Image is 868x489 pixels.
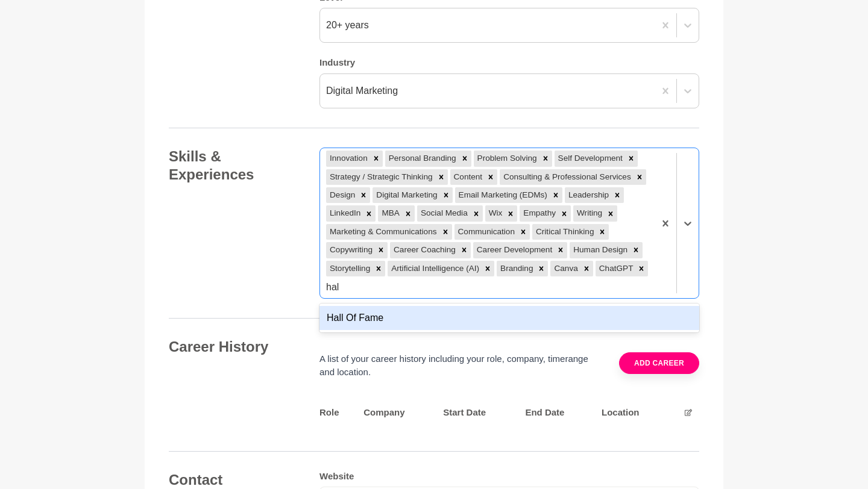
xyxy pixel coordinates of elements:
h5: Role [319,407,356,419]
div: Branding [497,261,535,276]
div: ChatGPT [596,261,635,276]
div: 20+ years [326,18,369,33]
div: Empathy [520,205,558,221]
div: Canva [550,261,579,276]
div: LinkedIn [326,205,362,221]
div: Social Media [417,205,470,221]
h4: Skills & Experiences [169,148,295,184]
h5: Location [602,407,668,419]
div: Content [450,169,485,185]
h5: Start Date [443,407,518,419]
div: Hall Of Fame [319,306,699,330]
div: MBA [378,205,401,221]
div: Email Marketing (EDMs) [455,187,549,203]
h5: Website [319,471,699,482]
div: Digital Marketing [326,84,398,98]
div: Writing [573,205,604,221]
div: Consulting & Professional Services [500,169,633,185]
div: Personal Branding [385,151,458,166]
div: Self Development [555,151,624,166]
div: Career Coaching [390,242,458,258]
div: Leadership [565,187,611,203]
h4: Career History [169,338,295,356]
h5: End Date [525,407,594,419]
div: Digital Marketing [373,187,439,203]
h5: Industry [319,57,699,69]
div: Strategy / Strategic Thinking [326,169,435,185]
div: Innovation [326,151,370,166]
div: Marketing & Communications [326,224,439,240]
div: Career Development [473,242,554,258]
div: Problem Solving [474,151,539,166]
p: A list of your career history including your role, company, timerange and location. [319,352,605,379]
div: Storytelling [326,261,372,276]
div: Human Design [570,242,629,258]
div: Design [326,187,357,203]
h5: Company [363,407,436,419]
div: Critical Thinking [532,224,596,240]
button: Add career [619,352,699,374]
div: Copywriting [326,242,374,258]
div: Communication [454,224,517,240]
div: Wix [485,205,505,221]
div: Artificial Intelligence (AI) [388,261,481,276]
